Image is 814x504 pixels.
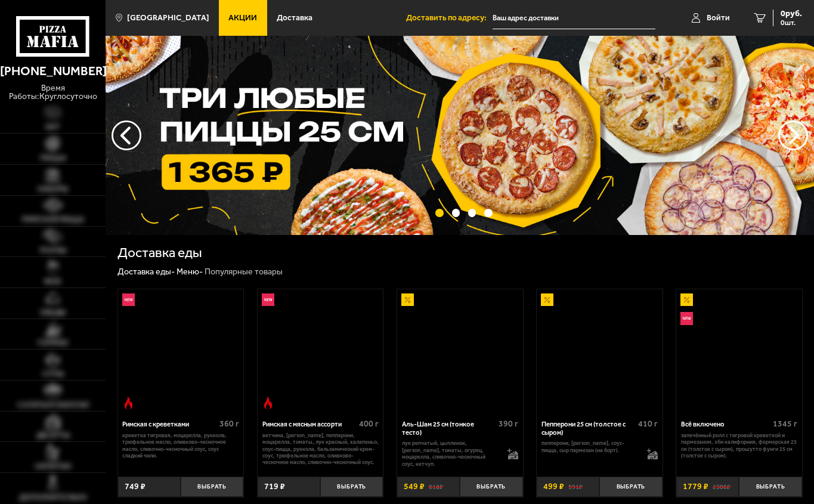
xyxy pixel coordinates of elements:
span: Акции [228,14,257,22]
span: Роллы [40,247,66,255]
button: Выбрать [181,477,243,497]
h1: Доставка еды [117,246,202,260]
div: Римская с креветками [122,420,216,429]
button: точки переключения [435,209,444,217]
span: 0 руб. [781,10,802,18]
span: Салаты и закуски [17,401,89,409]
img: Острое блюдо [122,397,135,409]
span: 360 г [219,419,239,429]
button: точки переключения [484,209,493,217]
a: АкционныйНовинкаВсё включено [676,289,802,413]
span: Пицца [40,154,66,162]
a: НовинкаОстрое блюдоРимская с мясным ассорти [258,289,383,413]
span: 400 г [359,419,379,429]
img: Новинка [680,312,693,324]
button: точки переключения [452,209,460,217]
span: 549 ₽ [404,483,425,491]
div: Аль-Шам 25 см (тонкое тесто) [402,420,496,437]
div: Популярные товары [205,267,283,277]
button: следующий [112,120,141,150]
button: Выбрать [599,477,662,497]
button: Выбрать [739,477,801,497]
span: 719 ₽ [264,483,285,491]
input: Ваш адрес доставки [493,7,655,29]
span: WOK [44,278,61,286]
p: лук репчатый, цыпленок, [PERSON_NAME], томаты, огурец, моцарелла, сливочно-чесночный соус, кетчуп. [402,440,499,467]
p: ветчина, [PERSON_NAME], пепперони, моцарелла, томаты, лук красный, халапеньо, соус-пицца, руккола... [262,432,379,466]
span: 499 ₽ [543,483,564,491]
a: Меню- [177,267,203,277]
div: Всё включено [681,420,770,429]
a: Доставка еды- [117,267,175,277]
span: 1779 ₽ [683,483,708,491]
img: Акционный [680,293,693,306]
img: Новинка [262,293,274,306]
p: пепперони, [PERSON_NAME], соус-пицца, сыр пармезан (на борт). [541,440,639,453]
s: 591 ₽ [568,483,583,491]
span: Доставка [277,14,312,22]
span: 749 ₽ [125,483,146,491]
img: Новинка [122,293,135,306]
span: Напитки [35,463,71,471]
div: Пепперони 25 см (толстое с сыром) [541,420,635,437]
span: Десерты [36,432,70,440]
span: Хит [45,123,60,131]
span: Доставить по адресу: [406,14,493,22]
img: Острое блюдо [262,397,274,409]
button: Выбрать [320,477,383,497]
div: Римская с мясным ассорти [262,420,356,429]
span: Обеды [40,309,66,317]
span: [GEOGRAPHIC_DATA] [127,14,209,22]
a: АкционныйПепперони 25 см (толстое с сыром) [537,289,663,413]
p: креветка тигровая, моцарелла, руккола, трюфельное масло, оливково-чесночное масло, сливочно-чесно... [122,432,239,459]
a: АкционныйАль-Шам 25 см (тонкое тесто) [397,289,523,413]
s: 2306 ₽ [713,483,731,491]
img: Акционный [541,293,553,306]
span: Наборы [38,185,68,193]
img: Акционный [401,293,414,306]
span: 1345 г [773,419,797,429]
p: Запечённый ролл с тигровой креветкой и пармезаном, Эби Калифорния, Фермерская 25 см (толстое с сы... [681,432,797,459]
button: Выбрать [460,477,522,497]
span: 0 шт. [781,19,802,26]
span: Горячее [38,339,69,347]
span: 410 г [638,419,658,429]
button: точки переключения [468,209,476,217]
a: НовинкаОстрое блюдоРимская с креветками [118,289,244,413]
span: Римская пицца [22,216,84,224]
span: Дополнительно [19,494,87,502]
span: Супы [42,370,64,378]
s: 618 ₽ [429,483,443,491]
button: предыдущий [778,120,808,150]
span: Войти [707,14,730,22]
span: 390 г [499,419,518,429]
